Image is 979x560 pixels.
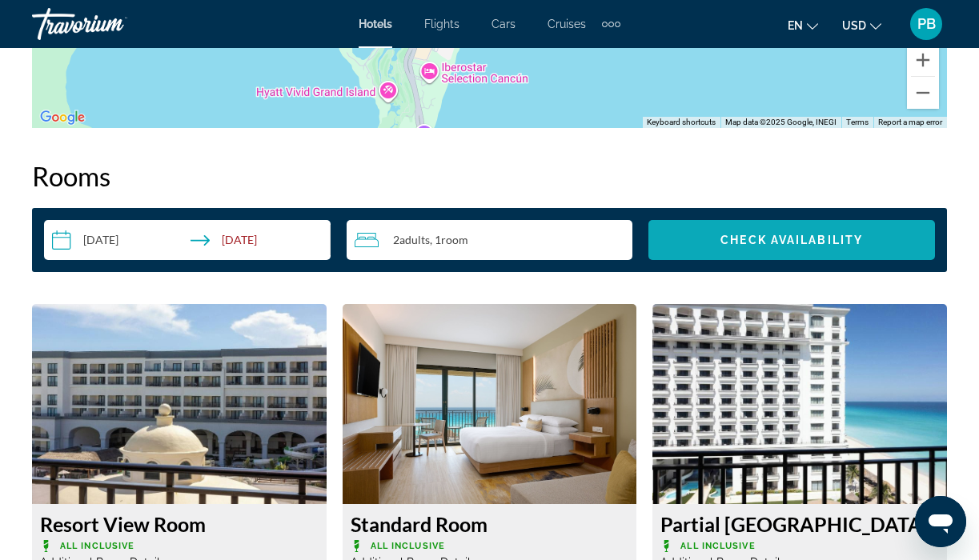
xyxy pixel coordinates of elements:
[441,233,468,246] span: Room
[343,304,637,504] img: e01e87da-80fa-442c-8405-47c2d7db9c12.jpeg
[430,234,468,246] span: , 1
[907,77,939,109] button: Zoom out
[660,512,939,536] h3: Partial [GEOGRAPHIC_DATA]
[602,11,620,37] button: Extra navigation items
[548,18,586,30] a: Cruises
[44,220,935,260] div: Search widget
[915,496,966,547] iframe: Button to launch messaging window
[788,19,803,32] span: en
[878,118,942,126] a: Report a map error
[40,512,319,536] h3: Resort View Room
[32,304,327,504] img: e4f239a3-8749-416b-9fa4-da62c659a07b.jpeg
[351,512,629,536] h3: Standard Room
[424,18,459,30] a: Flights
[32,160,947,192] h2: Rooms
[788,14,818,37] button: Change language
[680,541,755,551] span: All Inclusive
[720,234,863,246] span: Check Availability
[917,16,936,32] span: PB
[907,44,939,76] button: Zoom in
[648,220,935,260] button: Check Availability
[359,18,392,30] a: Hotels
[32,3,192,45] a: Travorium
[725,118,837,126] span: Map data ©2025 Google, INEGI
[647,117,716,128] button: Keyboard shortcuts
[842,14,881,37] button: Change currency
[371,541,445,551] span: All Inclusive
[905,7,947,41] button: User Menu
[393,234,430,246] span: 2
[60,541,134,551] span: All Inclusive
[36,107,89,128] img: Google
[44,220,331,260] button: Check-in date: Nov 6, 2025 Check-out date: Nov 9, 2025
[347,220,633,260] button: Travelers: 2 adults, 0 children
[36,107,89,128] a: Open this area in Google Maps (opens a new window)
[846,118,869,126] a: Terms (opens in new tab)
[399,233,430,246] span: Adults
[652,304,947,504] img: 7ccae7de-756d-4b83-b3bd-cb8d96ee739c.jpeg
[842,19,866,32] span: USD
[492,18,516,30] a: Cars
